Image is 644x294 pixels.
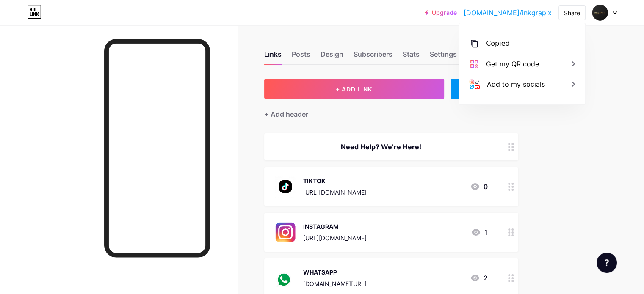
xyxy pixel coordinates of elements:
div: Copied [486,38,510,49]
span: + ADD LINK [336,85,372,93]
div: [DOMAIN_NAME][URL] [303,279,367,288]
div: Share [564,8,580,17]
div: [URL][DOMAIN_NAME] [303,234,367,242]
div: WHATSAPP [303,268,367,277]
div: Links [264,49,282,64]
div: [URL][DOMAIN_NAME] [303,188,367,197]
div: Get my QR code [486,59,539,69]
div: + Add header [264,109,308,119]
div: Stats [403,49,420,64]
div: Add to my socials [487,79,545,89]
a: Upgrade [425,9,457,16]
div: TIKTOK [303,176,367,185]
a: [DOMAIN_NAME]/inkgrapix [464,8,552,18]
div: Posts [292,49,310,64]
div: 1 [471,227,488,237]
div: Subscribers [354,49,392,64]
div: + ADD EMBED [451,79,518,99]
button: + ADD LINK [264,79,444,99]
img: TIKTOK [274,176,296,198]
div: Settings [430,49,457,64]
img: SABRINA ROSLI [592,5,608,21]
div: 2 [470,273,488,283]
img: INSTAGRAM [274,221,296,243]
div: 0 [470,181,488,192]
div: Design [321,49,343,64]
div: Need Help? We’re Here! [274,142,488,152]
div: INSTAGRAM [303,222,367,231]
img: WHATSAPP [274,267,296,289]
